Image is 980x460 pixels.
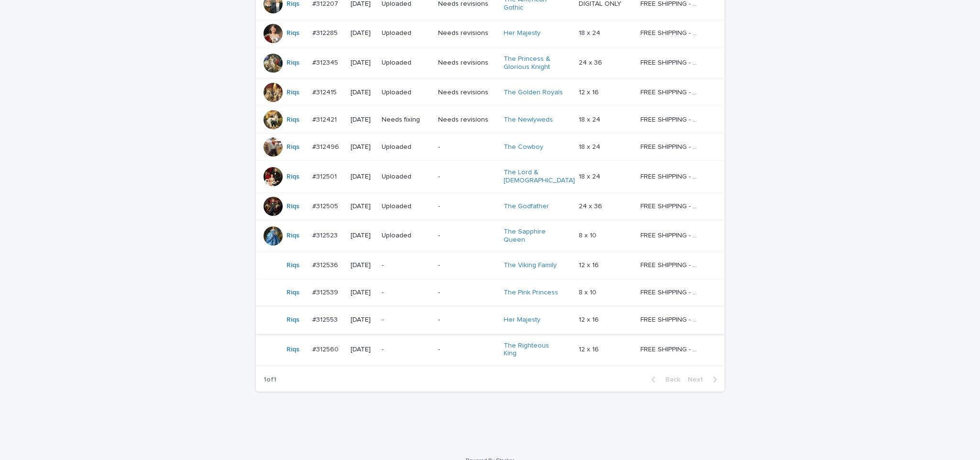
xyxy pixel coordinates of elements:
a: The Lord & [DEMOGRAPHIC_DATA] [504,168,575,185]
a: The Golden Royals [504,89,563,97]
p: [DATE] [351,143,374,151]
a: The Godfather [504,202,549,211]
p: [DATE] [351,173,374,181]
p: 24 x 36 [579,57,604,67]
p: #312539 [312,287,340,297]
p: FREE SHIPPING - preview in 1-2 business days, after your approval delivery will take 5-10 b.d. [640,314,702,324]
p: #312505 [312,201,340,211]
p: FREE SHIPPING - preview in 1-2 business days, after your approval delivery will take 5-10 b.d. [640,27,702,37]
p: - [382,316,430,324]
p: FREE SHIPPING - preview in 1-2 business days, after your approval delivery will take 5-10 b.d. [640,287,702,297]
a: The Viking Family [504,261,557,269]
p: FREE SHIPPING - preview in 1-2 business days, after your approval delivery will take 5-10 b.d. [640,201,702,211]
p: FREE SHIPPING - preview in 1-2 business days, after your approval delivery will take 5-10 b.d. [640,230,702,240]
a: Riqs [286,261,299,269]
p: #312345 [312,57,340,67]
p: - [382,346,430,354]
p: Uploaded [382,143,430,151]
a: The Newlyweds [504,116,553,124]
tr: Riqs #312505#312505 [DATE]Uploaded-The Godfather 24 x 3624 x 36 FREE SHIPPING - preview in 1-2 bu... [256,192,725,220]
span: Next [688,376,709,383]
a: Riqs [286,29,299,37]
tr: Riqs #312523#312523 [DATE]Uploaded-The Sapphire Queen 8 x 108 x 10 FREE SHIPPING - preview in 1-2... [256,220,725,252]
tr: Riqs #312539#312539 [DATE]--The Pink Princess 8 x 108 x 10 FREE SHIPPING - preview in 1-2 busines... [256,279,725,306]
p: 12 x 16 [579,87,601,97]
p: 12 x 16 [579,314,601,324]
a: The Righteous King [504,342,563,358]
a: Riqs [286,202,299,211]
p: Needs revisions [438,59,496,67]
p: [DATE] [351,289,374,297]
p: FREE SHIPPING - preview in 1-2 business days, after your approval delivery will take 5-10 b.d. [640,114,702,124]
p: 8 x 10 [579,230,598,240]
p: Needs revisions [438,89,496,97]
p: [DATE] [351,116,374,124]
p: - [382,261,430,269]
p: #312560 [312,344,341,354]
p: #312415 [312,87,339,97]
a: The Cowboy [504,143,543,151]
p: [DATE] [351,29,374,37]
p: FREE SHIPPING - preview in 1-2 business days, after your approval delivery will take 5-10 b.d. [640,344,702,354]
p: 1 of 1 [256,368,284,392]
tr: Riqs #312421#312421 [DATE]Needs fixingNeeds revisionsThe Newlyweds 18 x 2418 x 24 FREE SHIPPING -... [256,106,725,134]
tr: Riqs #312285#312285 [DATE]UploadedNeeds revisionsHer Majesty 18 x 2418 x 24 FREE SHIPPING - previ... [256,20,725,47]
p: - [438,143,496,151]
p: [DATE] [351,316,374,324]
p: FREE SHIPPING - preview in 1-2 business days, after your approval delivery will take 5-10 b.d. [640,87,702,97]
p: #312496 [312,141,341,151]
a: Riqs [286,143,299,151]
span: Back [660,376,680,383]
a: Riqs [286,173,299,181]
p: - [382,289,430,297]
tr: Riqs #312345#312345 [DATE]UploadedNeeds revisionsThe Princess & Glorious Knight 24 x 3624 x 36 FR... [256,47,725,79]
p: [DATE] [351,232,374,240]
p: 24 x 36 [579,201,604,211]
p: #312553 [312,314,340,324]
tr: Riqs #312536#312536 [DATE]--The Viking Family 12 x 1612 x 16 FREE SHIPPING - preview in 1-2 busin... [256,252,725,279]
p: 18 x 24 [579,171,602,181]
p: [DATE] [351,59,374,67]
a: Riqs [286,289,299,297]
a: Riqs [286,59,299,67]
a: Riqs [286,316,299,324]
p: - [438,173,496,181]
p: 18 x 24 [579,27,602,37]
p: [DATE] [351,261,374,269]
button: Back [644,375,684,384]
p: Uploaded [382,173,430,181]
p: Uploaded [382,29,430,37]
p: 12 x 16 [579,344,601,354]
p: Needs fixing [382,116,430,124]
p: - [438,316,496,324]
a: The Sapphire Queen [504,228,563,244]
p: #312536 [312,259,340,269]
tr: Riqs #312553#312553 [DATE]--Her Majesty 12 x 1612 x 16 FREE SHIPPING - preview in 1-2 business da... [256,306,725,334]
p: Uploaded [382,89,430,97]
a: Riqs [286,232,299,240]
a: Riqs [286,346,299,354]
p: 12 x 16 [579,259,601,269]
tr: Riqs #312496#312496 [DATE]Uploaded-The Cowboy 18 x 2418 x 24 FREE SHIPPING - preview in 1-2 busin... [256,134,725,161]
p: Uploaded [382,232,430,240]
p: Uploaded [382,59,430,67]
p: #312501 [312,171,339,181]
p: - [438,289,496,297]
a: Her Majesty [504,316,540,324]
p: - [438,346,496,354]
button: Next [684,375,725,384]
p: - [438,202,496,211]
p: #312523 [312,230,340,240]
p: 8 x 10 [579,287,598,297]
p: - [438,261,496,269]
p: [DATE] [351,89,374,97]
p: FREE SHIPPING - preview in 1-2 business days, after your approval delivery will take 5-10 b.d. [640,57,702,67]
p: #312421 [312,114,339,124]
p: Needs revisions [438,29,496,37]
tr: Riqs #312560#312560 [DATE]--The Righteous King 12 x 1612 x 16 FREE SHIPPING - preview in 1-2 busi... [256,334,725,366]
p: FREE SHIPPING - preview in 1-2 business days, after your approval delivery will take 5-10 b.d. [640,259,702,269]
tr: Riqs #312501#312501 [DATE]Uploaded-The Lord & [DEMOGRAPHIC_DATA] 18 x 2418 x 24 FREE SHIPPING - p... [256,161,725,193]
p: #312285 [312,27,340,37]
p: FREE SHIPPING - preview in 1-2 business days, after your approval delivery will take 5-10 b.d. [640,171,702,181]
p: 18 x 24 [579,141,602,151]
